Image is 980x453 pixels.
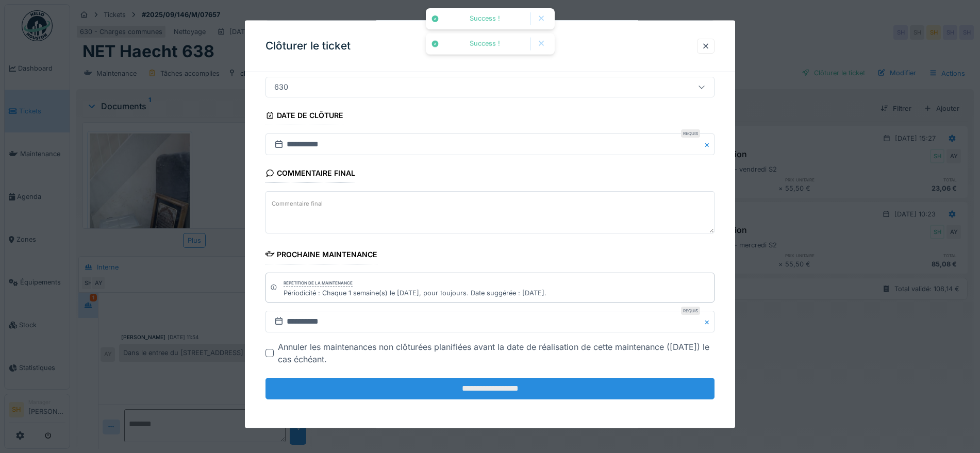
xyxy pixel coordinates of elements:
[270,81,292,93] div: 630
[703,311,715,332] button: Close
[284,279,353,287] div: Répétition de la maintenance
[265,246,377,264] div: Prochaine maintenance
[444,40,525,48] div: Success !
[265,165,355,183] div: Commentaire final
[284,288,546,297] div: Périodicité : Chaque 1 semaine(s) le [DATE], pour toujours. Date suggérée : [DATE].
[270,197,325,210] label: Commentaire final
[681,307,700,315] div: Requis
[703,133,715,155] button: Close
[444,14,525,23] div: Success !
[265,40,351,53] h3: Clôturer le ticket
[278,341,715,365] div: Annuler les maintenances non clôturées planifiées avant la date de réalisation de cette maintenan...
[265,108,343,125] div: Date de clôture
[681,129,700,138] div: Requis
